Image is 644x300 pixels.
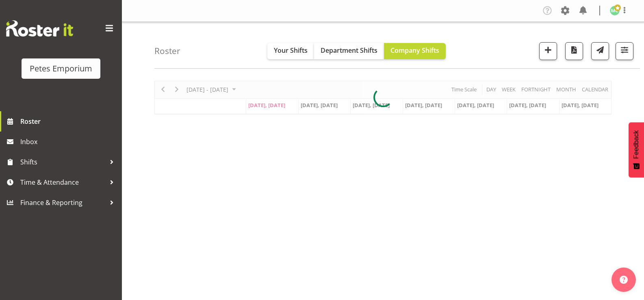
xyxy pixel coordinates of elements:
span: Finance & Reporting [20,196,106,209]
span: Feedback [633,130,640,159]
button: Company Shifts [384,43,446,59]
button: Send a list of all shifts for the selected filtered period to all rostered employees. [591,42,609,60]
div: Petes Emporium [30,63,92,75]
img: help-xxl-2.png [620,276,628,284]
span: Inbox [20,136,118,148]
button: Department Shifts [314,43,384,59]
button: Add a new shift [539,42,557,60]
span: Shifts [20,156,106,168]
h4: Roster [154,46,180,56]
span: Time & Attendance [20,176,106,188]
span: Your Shifts [274,46,308,55]
img: Rosterit website logo [6,20,73,37]
button: Feedback - Show survey [629,122,644,177]
span: Department Shifts [321,46,377,55]
button: Your Shifts [267,43,314,59]
button: Filter Shifts [616,42,633,60]
button: Download a PDF of the roster according to the set date range. [565,42,583,60]
span: Roster [20,115,118,127]
span: Company Shifts [390,46,439,55]
img: melissa-cowen2635.jpg [610,6,620,15]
